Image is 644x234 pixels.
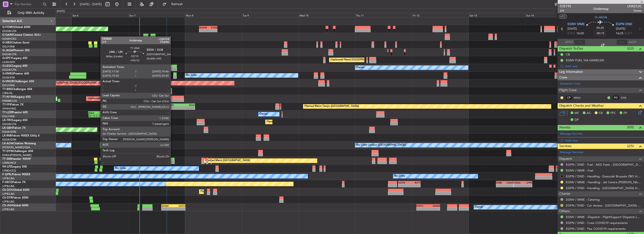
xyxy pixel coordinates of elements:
span: (0/0) [627,125,634,130]
span: Charter [559,191,571,197]
div: No Crew [115,165,126,172]
a: Manage Permits [560,132,583,136]
a: Schedule Crew [560,82,580,86]
div: Sun 14 [525,13,582,17]
div: CYUL [97,111,106,114]
a: G-SPCYLegacy 650 [2,57,27,60]
div: No Crew [186,72,197,79]
span: ALDT [629,40,636,45]
span: Dispatch [559,156,572,162]
a: G-SIRSCitation Excel [2,41,29,44]
div: EGGW [199,26,208,29]
a: G-FOMOGlobal 6000 [2,26,30,29]
a: G-VNORChallenger 650 [2,80,34,83]
div: - [514,184,523,187]
a: G-LEGCLegacy 600 [2,65,27,67]
span: [DATE] [567,27,577,31]
span: Permits [559,125,570,130]
a: EGLF/FAB [2,115,15,118]
a: MGU [574,96,584,100]
div: - [428,207,439,210]
div: - [505,184,513,187]
a: EGNV / MME - Fuel [566,168,593,172]
span: (2/5) [627,144,634,148]
span: CS-DOU [2,189,13,191]
div: - [144,114,153,117]
a: F-HECDFalcon 7X [2,181,26,184]
span: Crew [559,75,567,80]
div: Planned Maint Tianjin ([GEOGRAPHIC_DATA]) [304,103,359,110]
div: - [208,29,217,32]
span: G-GARE [2,34,13,36]
div: EHAM [162,204,173,207]
div: Add new [565,138,642,142]
a: LX-TROLegacy 650 [2,119,27,122]
span: FFC [610,111,616,116]
div: - [169,107,182,109]
span: AC [587,111,591,116]
a: EGPN / DND - Fuel - AEG Fuels - [GEOGRAPHIC_DATA] Fuel EGPN / DND [566,163,642,167]
div: No Crew London ([GEOGRAPHIC_DATA]) [356,142,406,149]
a: CS-DOUGlobal 6500 [2,189,29,191]
span: MF [575,111,579,116]
span: G-LEGC [2,65,12,67]
a: CS-DTRFalcon 2000 [2,196,28,199]
span: CS-DTR [2,196,12,199]
div: Underway [593,6,609,11]
a: G-ENRGPraetor 600 [2,72,29,75]
div: - [399,184,409,187]
span: ETOT [567,31,575,36]
span: G-JAGA [595,15,607,20]
span: LNX23JG [627,4,642,9]
a: LFMD/CEQ [2,169,16,172]
div: - [162,207,173,210]
div: Sun 7 [128,13,185,17]
a: T7-LZZIPraetor 600 [2,111,28,114]
div: RJTT [409,181,420,184]
div: Planned Maint [GEOGRAPHIC_DATA] ([GEOGRAPHIC_DATA]) [200,188,274,195]
span: (2/2) [627,46,634,51]
div: LFPB [523,181,532,184]
a: T7-FFIFalcon 7X [2,103,23,106]
span: ATOT [565,40,573,45]
span: Dispatch Checks and Weather [559,103,604,109]
span: Leg Information [559,69,583,75]
div: - [173,207,185,210]
span: FP [624,111,627,116]
span: Others [559,209,570,214]
span: LX-INB [2,134,11,137]
a: EGGW/LTN [2,68,16,72]
div: Fri 12 [412,13,469,17]
span: T7-FFI [2,103,11,106]
div: - [182,107,195,109]
div: Owner [475,204,483,211]
span: 00:25 [596,26,604,31]
a: EGLF/FAB [2,45,15,48]
span: CR [599,111,603,116]
span: ELDT [625,31,632,36]
span: EGNV MME [567,22,585,27]
button: R [560,204,563,207]
a: EGPN / DND - Pax COVID19 requirements [566,227,626,231]
div: EHAM [428,204,439,207]
div: Owner [356,64,364,71]
span: Refresh [167,3,187,6]
a: LFPB/LBG [2,184,15,188]
a: EGPN / DND - Handling - [GEOGRAPHIC_DATA] Handling EGPN / DND [566,186,642,190]
div: Add new [565,64,642,68]
span: T7-BRE [2,88,12,91]
span: F-GPNJ [2,173,12,176]
span: LX-AOA [2,142,13,145]
div: No Crew [394,173,405,180]
span: CS-JHH [2,204,12,207]
span: Dispatch To-Dos [559,46,583,51]
a: EGNV / MME - Dispatch - FlightSupport Dispatch [GEOGRAPHIC_DATA] [566,215,642,219]
span: LX-GBH [2,127,13,129]
div: Planned Maint [GEOGRAPHIC_DATA] [205,157,250,164]
span: Flight Crew [559,88,577,93]
a: DNMM/LOS [2,99,17,103]
a: EGNR/CEG [2,37,16,41]
span: Owner [627,9,642,13]
span: EGPN DND [616,22,632,27]
a: LFPB/LBG [2,208,15,211]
